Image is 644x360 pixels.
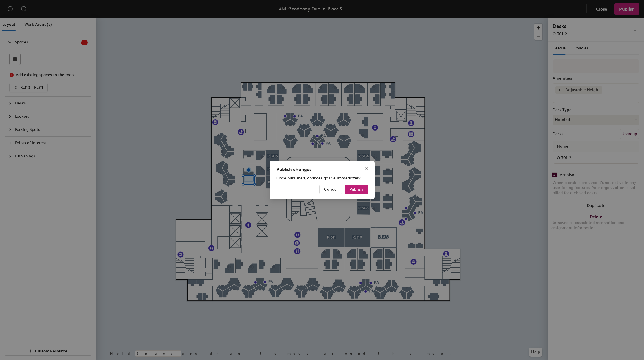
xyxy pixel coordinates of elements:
[345,185,368,194] button: Publish
[276,166,368,173] div: Publish changes
[362,164,371,173] button: Close
[362,166,371,171] span: Close
[319,185,342,194] button: Cancel
[364,166,369,171] span: close
[350,187,363,192] span: Publish
[324,187,338,192] span: Cancel
[276,176,361,181] span: Once published, changes go live immediately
